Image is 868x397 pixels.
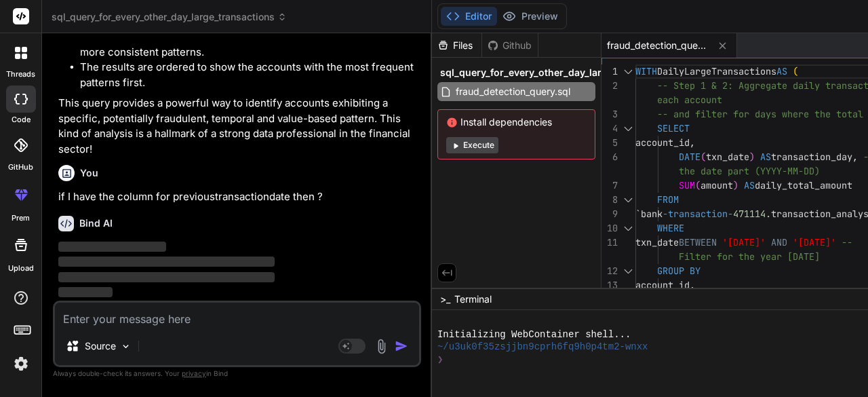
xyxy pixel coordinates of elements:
[722,236,766,248] span: '[DATE]'
[454,83,572,100] span: fraud_detection_query.sql
[679,236,717,248] span: BETWEEN
[120,341,132,352] img: Pick Models
[432,39,481,52] div: Files
[440,66,677,79] span: sql_query_for_every_other_day_large_transactions
[771,151,852,163] span: transaction_day
[635,279,690,291] span: account_id
[601,178,618,193] div: 7
[842,236,852,248] span: --
[52,10,287,24] span: sql_query_for_every_other_day_large_transactions
[852,151,858,163] span: ,
[80,60,418,90] li: The results are ordered to show the accounts with the most frequent patterns first.
[690,136,695,149] span: ,
[619,64,637,79] div: Click to collapse the range.
[619,221,637,235] div: Click to collapse the range.
[657,222,684,234] span: WHERE
[701,151,706,163] span: (
[446,137,498,153] button: Execute
[657,94,722,106] span: each account
[619,121,637,136] div: Click to collapse the range.
[497,7,564,26] button: Preview
[679,165,820,177] span: the date part (YYYY-MM-DD)
[755,179,852,191] span: daily_total_amount
[440,292,450,306] span: >_
[733,179,738,191] span: )
[182,369,206,377] span: privacy
[395,339,408,353] img: icon
[668,208,728,220] span: transaction
[619,264,637,278] div: Click to collapse the range.
[454,292,492,306] span: Terminal
[793,65,798,77] span: (
[80,166,98,180] h6: You
[690,279,695,291] span: ,
[437,328,631,341] span: Initializing WebContainer shell...
[635,136,690,149] span: account_id
[728,208,733,220] span: -
[601,207,618,221] div: 9
[446,115,587,129] span: Install dependencies
[58,272,275,282] span: ‌
[771,236,787,248] span: AND
[58,287,113,297] span: ‌
[657,265,684,277] span: GROUP
[437,341,648,354] span: ~/u3uk0f35zsjjbn9cprh6fq9h0p4tm2-wnxx
[601,278,618,292] div: 13
[12,212,30,224] label: prem
[601,193,618,207] div: 8
[635,236,679,248] span: txn_date
[635,65,657,77] span: WITH
[601,235,618,250] div: 11
[657,65,776,77] span: DailyLargeTransactions
[601,264,618,278] div: 12
[619,193,637,207] div: Click to collapse the range.
[793,236,836,248] span: '[DATE]'
[58,257,275,267] span: ‌
[663,208,668,220] span: -
[437,354,444,366] span: ❯
[635,208,663,220] span: `bank
[8,162,33,173] label: GitHub
[733,208,771,220] span: 471114.
[776,65,787,77] span: AS
[701,179,733,191] span: amount
[58,189,418,205] p: if I have the column for previoustransactiondate then ?
[53,367,421,380] p: Always double-check its answers. Your in Bind
[657,193,679,206] span: FROM
[601,136,618,150] div: 5
[441,7,497,26] button: Editor
[482,39,538,52] div: Github
[601,150,618,164] div: 6
[695,179,701,191] span: (
[8,263,34,274] label: Upload
[85,339,116,353] p: Source
[6,69,35,80] label: threads
[601,64,618,79] div: 1
[760,151,771,163] span: AS
[601,107,618,121] div: 3
[9,352,33,375] img: settings
[601,79,618,93] div: 2
[679,250,820,263] span: Filter for the year [DATE]
[79,216,113,230] h6: Bind AI
[679,179,695,191] span: SUM
[601,221,618,235] div: 10
[706,151,749,163] span: txn_date
[690,265,701,277] span: BY
[58,96,418,157] p: This query provides a powerful way to identify accounts exhibiting a specific, potentially fraudu...
[374,339,389,354] img: attachment
[744,179,755,191] span: AS
[607,39,709,52] span: fraud_detection_query.sql
[679,151,701,163] span: DATE
[12,114,31,126] label: code
[601,121,618,136] div: 4
[657,122,690,134] span: SELECT
[58,242,166,252] span: ‌
[749,151,755,163] span: )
